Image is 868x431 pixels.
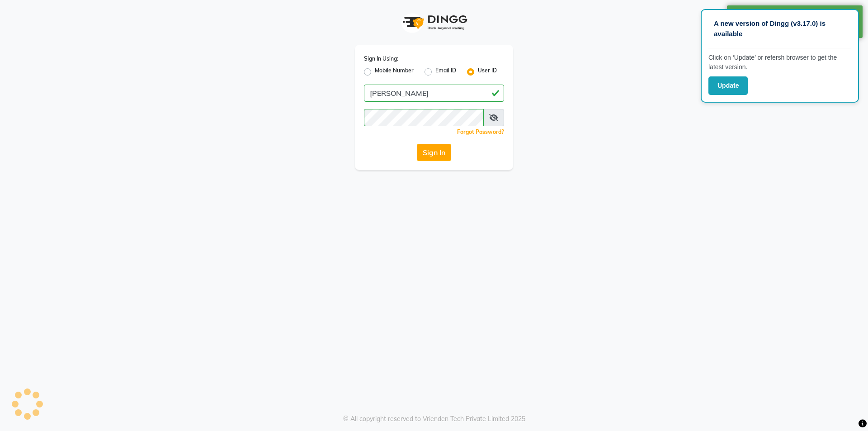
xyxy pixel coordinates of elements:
[364,109,484,126] input: Username
[398,9,470,36] img: logo1.svg
[457,128,504,135] a: Forgot Password?
[714,19,846,39] p: A new version of Dingg (v3.17.0) is available
[708,76,748,95] button: Update
[708,53,851,72] p: Click on ‘Update’ or refersh browser to get the latest version.
[478,66,497,77] label: User ID
[435,66,456,77] label: Email ID
[417,144,451,161] button: Sign In
[375,66,414,77] label: Mobile Number
[364,55,398,63] label: Sign In Using:
[364,85,504,102] input: Username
